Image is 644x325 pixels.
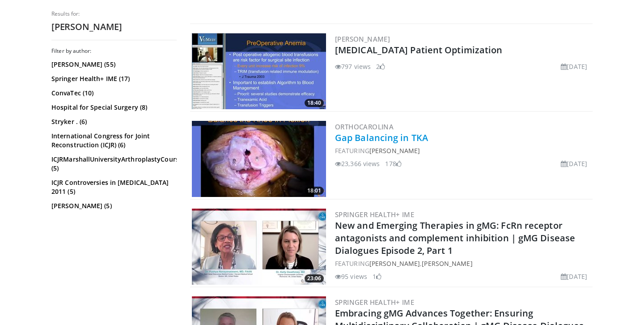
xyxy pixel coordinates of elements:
a: OrthoCarolina [335,122,394,131]
li: [DATE] [561,272,587,281]
span: 18:40 [305,99,324,107]
a: [PERSON_NAME] [369,146,420,155]
a: [PERSON_NAME] [369,259,420,268]
img: edb9196b-36ad-4418-bf28-00cdae4d62bd.300x170_q85_crop-smart_upscale.jpg [192,33,326,109]
a: International Congress for Joint Reconstruction (ICJR) (6) [51,132,174,150]
a: Springer Health+ IME (17) [51,74,174,83]
li: 797 views [335,62,371,71]
a: Gap Balancing in TKA [335,132,428,144]
li: [DATE] [561,159,587,168]
span: 18:01 [305,187,324,195]
h2: [PERSON_NAME] [51,21,177,33]
div: FEATURING [335,146,591,155]
span: 23:06 [305,274,324,282]
a: 18:40 [192,33,326,109]
a: 18:01 [192,121,326,197]
a: ConvaTec (10) [51,89,174,98]
a: [PERSON_NAME] (5) [51,201,174,210]
li: 95 views [335,272,367,281]
img: 3a8d7325-b850-4ecb-bad8-a09d3f7318f6.300x170_q85_crop-smart_upscale.jpg [192,209,326,285]
h3: Filter by author: [51,47,177,55]
li: 1 [373,272,381,281]
li: 23,366 views [335,159,380,168]
li: [DATE] [561,62,587,71]
p: Results for: [51,10,177,17]
a: New and Emerging Therapies in gMG: FcRn receptor antagonists and complement inhibition | gMG Dise... [335,219,575,257]
a: Springer Health+ IME [335,210,414,219]
li: 2 [376,62,385,71]
img: 243629_0004_1.png.300x170_q85_crop-smart_upscale.jpg [192,121,326,197]
a: 23:06 [192,209,326,285]
a: Hospital for Special Surgery (8) [51,103,174,112]
li: 178 [385,159,401,168]
a: [PERSON_NAME] [422,259,472,268]
a: Stryker . (6) [51,117,174,126]
a: [MEDICAL_DATA] Patient Optimization [335,44,503,56]
div: FEATURING , [335,259,591,268]
a: ICJRMarshallUniversityArthroplastyCourse2011 (5) [51,155,174,173]
a: ICJR Controversies in [MEDICAL_DATA] 2011 (5) [51,178,174,196]
a: [PERSON_NAME] (55) [51,60,174,69]
a: [PERSON_NAME] [335,34,390,43]
a: Springer Health+ IME [335,298,414,307]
